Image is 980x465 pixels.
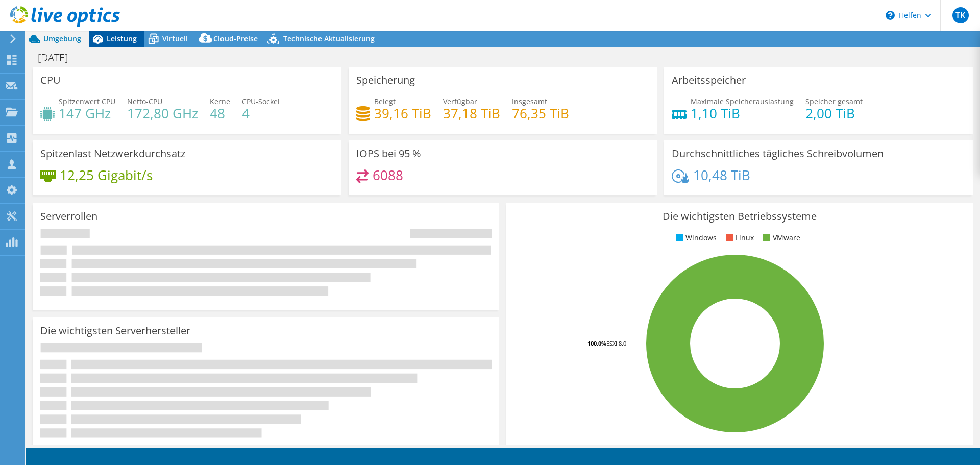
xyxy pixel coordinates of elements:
[899,10,922,20] font: Helfen
[693,166,750,184] font: 10,48 TiB
[443,104,500,123] font: 37,18 TiB
[512,96,547,106] font: Insgesamt
[723,232,754,243] li: Linux
[374,96,396,106] font: Belegt
[673,232,717,243] li: Windows
[107,34,137,43] font: Leistung
[672,146,884,160] font: Durchschnittliches tägliches Schreibvolumen
[587,339,606,347] tspan: 100.0%
[38,51,68,64] font: [DATE]
[663,209,817,223] font: Die wichtigsten Betriebssysteme
[356,146,421,160] font: IOPS bei 95 %
[40,146,185,160] font: Spitzenlast Netzwerkdurchsatz
[242,104,250,123] font: 4
[672,73,746,87] font: Arbeitsspeicher
[886,11,895,20] svg: \n
[512,104,569,123] font: 76,35 TiB
[955,10,965,21] font: TK
[805,96,863,106] font: Speicher gesamt
[60,166,153,184] font: 12,25 Gigabit/s
[374,104,431,123] font: 39,16 TiB
[213,34,258,43] font: Cloud-Preise
[805,104,855,123] font: 2,00 TiB
[606,339,626,347] tspan: ESXi 8.0
[210,96,230,106] font: Kerne
[162,34,188,43] font: Virtuell
[691,104,740,123] font: 1,10 TiB
[691,96,794,106] font: Maximale Speicherauslastung
[40,209,97,223] font: Serverrollen
[356,73,415,87] font: Speicherung
[40,73,61,87] font: CPU
[283,34,375,43] font: Technische Aktualisierung
[127,96,162,106] font: Netto-CPU
[43,34,81,43] font: Umgebung
[443,96,477,106] font: Verfügbar
[59,104,111,123] font: 147 GHz
[59,96,115,106] font: Spitzenwert CPU
[761,232,800,243] li: VMware
[242,96,280,106] font: CPU-Sockel
[127,104,198,123] font: 172,80 GHz
[40,324,190,337] font: Die wichtigsten Serverhersteller
[210,104,225,123] font: 48
[373,166,403,184] font: 6088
